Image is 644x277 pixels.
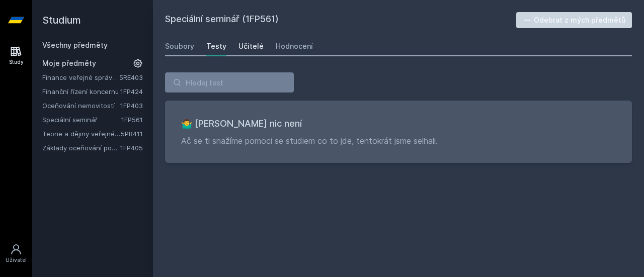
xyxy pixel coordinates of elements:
a: Uživatel [2,238,30,269]
div: Soubory [165,41,194,51]
a: 5RE403 [119,73,143,81]
h2: Speciální seminář (1FP561) [165,12,516,28]
a: Teorie a dějiny veřejné správy [42,129,121,139]
a: Finance veřejné správy a veřejného sektoru [42,72,119,82]
div: Uživatel [6,256,27,264]
span: Moje předměty [42,58,96,68]
div: Učitelé [238,41,264,51]
a: Všechny předměty [42,41,108,49]
a: Speciální seminář [42,115,121,125]
p: Ač se ti snažíme pomoci se studiem co to jde, tentokrát jsme selhali. [181,135,616,147]
button: Odebrat z mých předmětů [516,12,632,28]
div: Testy [206,41,226,51]
a: 1FP405 [120,144,143,152]
div: Hodnocení [276,41,313,51]
a: Soubory [165,36,194,56]
div: Study [9,58,24,66]
input: Hledej test [165,72,294,93]
h3: 🤷‍♂️ [PERSON_NAME] nic není [181,117,616,131]
a: Oceňování nemovitostí [42,101,120,111]
a: Základy oceňování podniku [42,143,120,153]
a: Testy [206,36,226,56]
a: Finanční řízení koncernu [42,86,120,97]
a: 5PR411 [121,130,143,138]
a: 1FP403 [120,102,143,110]
a: 1FP561 [121,116,143,124]
a: Hodnocení [276,36,313,56]
a: Učitelé [238,36,264,56]
a: 1FP424 [120,87,143,96]
a: Study [2,40,30,71]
